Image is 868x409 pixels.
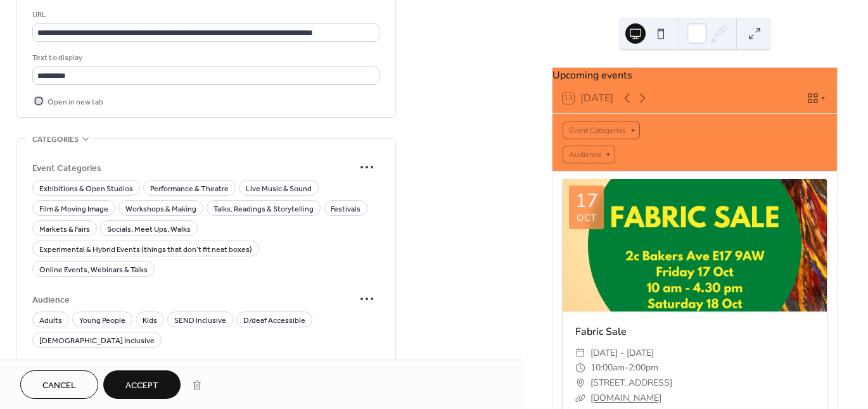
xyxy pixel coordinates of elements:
a: [DOMAIN_NAME] [590,392,661,404]
span: Exhibitions & Open Studios [39,182,133,196]
span: Audience [32,293,354,306]
div: ​ [575,346,585,361]
button: Cancel [20,370,98,399]
span: Markets & Fairs [39,223,90,236]
span: Experimental & Hybrid Events (things that don’t fit neat boxes) [39,243,252,256]
span: [STREET_ADDRESS] [590,375,672,391]
span: Young People [79,314,125,327]
span: Film & Moving Image [39,203,108,216]
a: Fabric Sale [575,325,627,339]
span: 10:00am [590,360,625,375]
div: URL [32,8,377,22]
span: D/deaf Accessible [243,314,305,327]
span: Online Events, Webinars & Talks [39,263,148,277]
span: 2:00pm [629,360,658,375]
span: [DEMOGRAPHIC_DATA] Inclusive [39,334,155,348]
div: Text to display [32,51,377,65]
span: Talks, Readings & Storytelling [214,203,314,216]
span: - [625,360,629,375]
span: Live Music & Sound [246,182,312,196]
div: 17 [575,192,598,211]
div: Upcoming events [552,68,837,83]
span: SEND Inclusive [174,314,226,327]
span: Socials, Meet Ups, Walks [107,223,191,236]
span: Performance & Theatre [150,182,229,196]
span: Accept [125,379,158,393]
span: Event Categories [32,161,354,175]
button: Accept [103,370,181,399]
span: Cancel [42,379,76,393]
div: Oct [577,213,596,223]
div: ​ [575,375,585,391]
div: ​ [575,360,585,375]
span: Festivals [331,203,361,216]
span: [DATE] - [DATE] [590,346,654,361]
span: Kids [143,314,157,327]
span: Open in new tab [48,96,103,109]
span: Workshops & Making [125,203,196,216]
span: Adults [39,314,62,327]
div: ​ [575,391,585,406]
span: Categories [32,133,79,146]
